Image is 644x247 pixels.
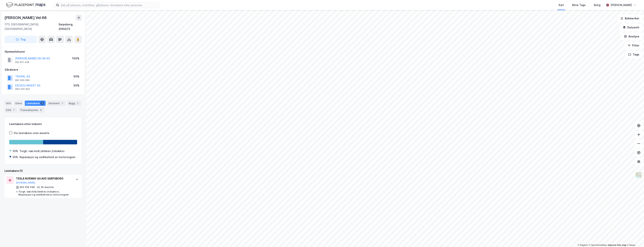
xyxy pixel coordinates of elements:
button: Bokmerker [617,15,642,22]
div: Leietakere etter industri [9,122,77,126]
div: Bolig [594,3,600,7]
a: OpenStreetMap [589,244,607,246]
div: Vis leietakere uten ansatte [14,131,49,135]
button: Tags [625,51,642,58]
input: Søk på adresse, matrikkel, gårdeiere, leietakere eller personer [59,2,159,8]
div: 6 [39,108,43,112]
div: Eiere [14,101,23,106]
div: Info [5,101,12,106]
div: 1 [40,101,44,105]
div: 1 [76,101,80,105]
button: Tag [5,36,37,43]
div: Gårdeiere [5,67,82,72]
img: logo.f888ab2527a4732fd821a326f86c7f29.svg [6,2,45,8]
div: Mine Tags [572,3,586,7]
iframe: Chat Widget [625,229,644,247]
div: 925 556 548 [20,186,35,189]
div: Leietakere [25,101,46,106]
button: Analyse [621,33,642,40]
div: 1711, [GEOGRAPHIC_DATA], [GEOGRAPHIC_DATA] [5,22,59,31]
div: Bygg [67,101,81,106]
div: [PERSON_NAME] Vei 68 [5,15,47,21]
div: 50% [13,155,18,159]
div: 100% [72,56,79,61]
div: Kart [559,3,564,7]
div: Reparasjon og vedlikehold av motorvogner [20,155,75,159]
div: 50% [74,74,79,79]
button: Datasett [620,24,642,31]
div: 50% [13,149,18,153]
a: Mapbox [578,244,588,246]
button: [DOMAIN_NAME] [16,181,35,184]
div: ESG [5,107,17,113]
div: [PERSON_NAME] [611,3,632,7]
div: Leietakere (1) [5,169,82,173]
div: 30 ansatte [41,186,54,189]
div: 1 [60,101,64,105]
div: Torgh. nær.midl./drikkev./tobakksv, Reparasjon og vedlikehold av motorvogner [18,190,72,196]
a: Improve this map [608,244,626,246]
button: Filter [624,42,642,49]
div: Datasett [47,101,66,106]
div: 891 600 682 [15,79,30,82]
div: TESLA NORWAY AS AVD SARPSBORG [16,176,72,181]
div: Torgh. nær.midl./drikkev./tobakksv [20,149,65,153]
div: Hjemmelshaver [5,49,82,54]
div: Transaksjoner [19,107,44,113]
div: 1 [12,108,16,112]
div: Sarpsborg, 2064/72 [59,22,82,31]
div: 922 811 458 [15,61,29,64]
div: 50% [74,83,79,88]
img: Z [635,172,642,179]
div: 993 020 842 [15,88,30,91]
